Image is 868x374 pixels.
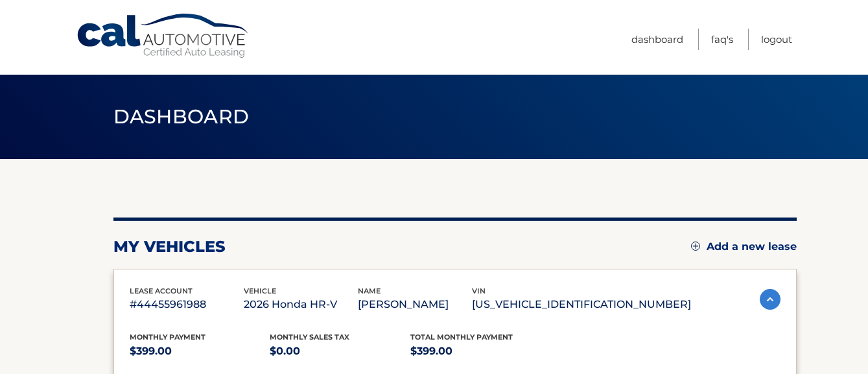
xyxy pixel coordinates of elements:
[76,13,251,59] a: Cal Automotive
[130,286,193,295] span: lease account
[130,295,244,314] p: #44455961988
[691,242,700,251] img: add.svg
[130,342,270,360] p: $399.00
[270,332,349,342] span: Monthly sales Tax
[358,286,381,295] span: name
[358,295,472,314] p: [PERSON_NAME]
[244,286,276,295] span: vehicle
[472,295,691,314] p: [US_VEHICLE_IDENTIFICATION_NUMBER]
[410,332,513,342] span: Total Monthly Payment
[113,105,250,129] span: Dashboard
[760,289,780,310] img: accordion-active.svg
[244,295,358,314] p: 2026 Honda HR-V
[691,240,797,253] a: Add a new lease
[761,29,792,50] a: Logout
[631,29,683,50] a: Dashboard
[270,342,410,360] p: $0.00
[410,342,551,360] p: $399.00
[472,286,486,295] span: vin
[711,29,733,50] a: FAQ's
[130,332,205,342] span: Monthly Payment
[113,237,226,256] h2: my vehicles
